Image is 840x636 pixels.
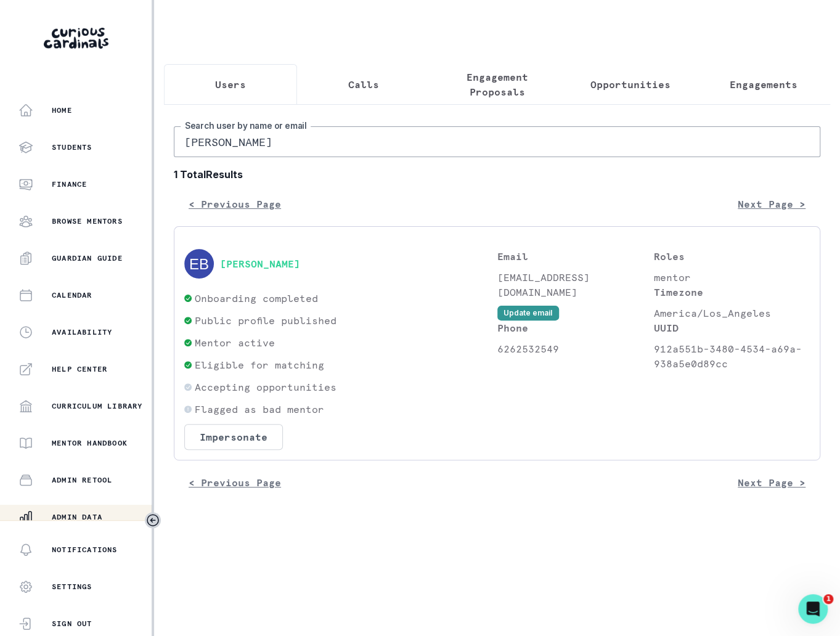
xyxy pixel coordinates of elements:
[52,475,112,485] p: Admin Retool
[195,291,318,306] p: Onboarding completed
[52,327,112,337] p: Availability
[653,320,810,335] p: UUID
[195,402,324,417] p: Flagged as bad mentor
[174,167,820,182] b: 1 Total Results
[653,249,810,264] p: Roles
[52,582,92,592] p: Settings
[195,357,324,372] p: Eligible for matching
[195,313,336,328] p: Public profile published
[497,270,654,300] p: [EMAIL_ADDRESS][DOMAIN_NAME]
[52,545,118,555] p: Notifications
[52,401,143,411] p: Curriculum Library
[52,512,102,522] p: Admin Data
[653,270,810,285] p: mentor
[348,77,379,92] p: Calls
[590,77,671,92] p: Opportunities
[174,470,296,495] button: < Previous Page
[195,380,336,394] p: Accepting opportunities
[52,179,87,189] p: Finance
[653,341,810,371] p: 912a551b-3480-4534-a69a-938a5e0d89cc
[184,424,283,450] button: Impersonate
[730,77,797,92] p: Engagements
[497,341,654,356] p: 6262532549
[195,335,275,350] p: Mentor active
[723,192,820,216] button: Next Page >
[174,192,296,216] button: < Previous Page
[52,216,123,226] p: Browse Mentors
[441,70,553,99] p: Engagement Proposals
[52,438,128,448] p: Mentor Handbook
[220,258,300,270] button: [PERSON_NAME]
[52,105,72,115] p: Home
[497,320,654,335] p: Phone
[52,364,107,374] p: Help Center
[798,594,828,624] iframe: Intercom live chat
[497,306,559,320] button: Update email
[653,306,810,320] p: America/Los_Angeles
[497,249,654,264] p: Email
[44,28,108,49] img: Curious Cardinals Logo
[823,594,833,604] span: 1
[52,619,92,629] p: Sign Out
[184,249,214,279] img: svg
[215,77,246,92] p: Users
[52,142,92,152] p: Students
[723,470,820,495] button: Next Page >
[52,253,123,263] p: Guardian Guide
[653,285,810,300] p: Timezone
[145,512,161,528] button: Toggle sidebar
[52,290,92,300] p: Calendar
